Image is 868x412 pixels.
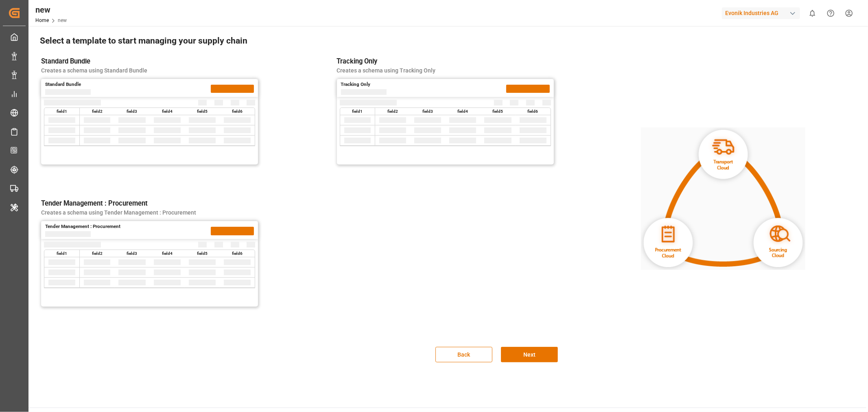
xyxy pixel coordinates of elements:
[340,108,375,115] th: field1
[220,108,255,115] th: field6
[41,199,258,209] h3: Tender Management : Procurement
[375,108,410,115] th: field2
[45,81,91,88] h5: Standard Bundle
[445,108,480,115] th: field4
[337,66,554,75] p: Creates a schema using Tracking Only
[722,7,800,19] div: Evonik Industries AG
[35,18,49,23] a: Home
[722,5,803,21] button: Evonik Industries AG
[803,4,822,22] button: show 0 new notifications
[822,4,840,22] button: Help Center
[35,4,67,16] div: new
[341,81,387,88] h5: Tracking Only
[79,108,114,115] th: field2
[185,108,220,115] th: field5
[501,347,558,362] button: Next
[44,250,79,257] th: field1
[150,108,185,115] th: field4
[185,250,220,257] th: field5
[41,57,258,67] h3: Standard Bundle
[79,250,114,257] th: field2
[41,66,258,75] p: Creates a schema using Standard Bundle
[45,223,120,230] h5: Tender Management : Procurement
[337,57,554,67] h3: Tracking Only
[114,108,149,115] th: field3
[480,108,515,115] th: field5
[37,35,558,48] h2: Select a template to start managing your supply chain
[41,208,258,217] p: Creates a schema using Tender Management : Procurement
[435,347,492,362] button: Back
[114,250,149,257] th: field3
[641,127,805,270] img: Transport Cloud, Sourcing Cloud and Procurement Cloud
[44,108,79,115] th: field1
[516,108,551,115] th: field6
[150,250,185,257] th: field4
[220,250,255,257] th: field6
[410,108,445,115] th: field3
